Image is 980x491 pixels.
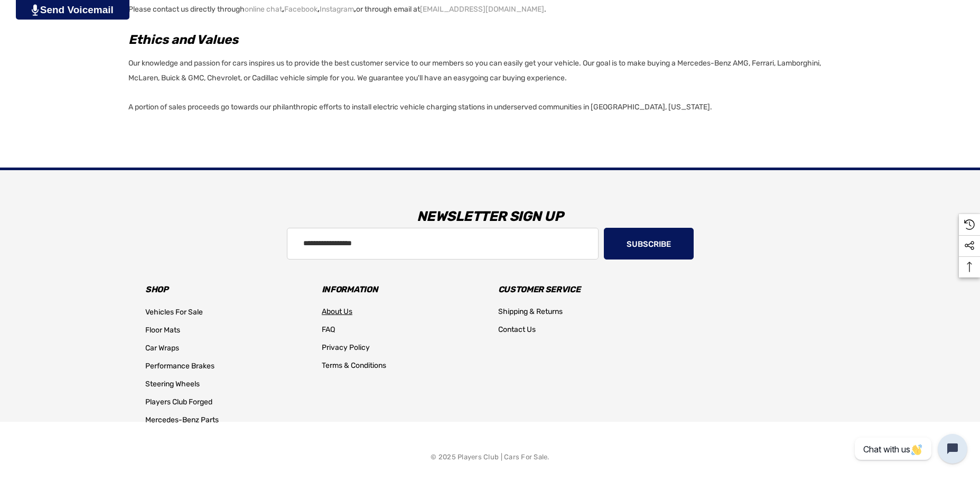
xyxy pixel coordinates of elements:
svg: Social Media [964,240,975,251]
a: Steering Wheels [145,375,200,393]
span: Shipping & Returns [498,307,563,316]
img: PjwhLS0gR2VuZXJhdG9yOiBHcmF2aXQuaW8gLS0+PHN2ZyB4bWxucz0iaHR0cDovL3d3dy53My5vcmcvMjAwMC9zdmciIHhtb... [32,4,39,16]
svg: Top [959,262,980,272]
a: Car Wraps [145,339,179,357]
span: Floor Mats [145,326,180,335]
a: Privacy Policy [322,339,370,357]
a: Terms & Conditions [322,357,386,375]
a: Facebook [284,2,318,17]
a: [EMAIL_ADDRESS][DOMAIN_NAME] [420,2,544,17]
h3: Newsletter Sign Up [137,201,843,233]
span: Privacy Policy [322,343,370,352]
strong: , , , [245,5,356,14]
a: online chat [245,2,282,17]
p: Please contact us directly through or through email at . [128,2,852,17]
h2: Ethics and Values [128,30,852,49]
span: Car Wraps [145,344,179,353]
a: Players Club Forged [145,393,212,411]
span: Terms & Conditions [322,361,386,370]
span: Performance Brakes [145,362,214,370]
a: Contact Us [498,321,536,339]
p: Our knowledge and passion for cars inspires us to provide the best customer service to our member... [128,53,852,86]
span: Vehicles For Sale [145,308,203,317]
h3: Information [322,282,482,297]
button: Subscribe [604,228,694,260]
a: Mercedes-Benz Parts [145,411,219,429]
a: FAQ [322,321,335,339]
span: Mercedes-Benz Parts [145,415,219,424]
a: About Us [322,303,352,321]
a: Instagram [320,2,354,17]
span: Steering Wheels [145,379,200,388]
span: About Us [322,307,352,316]
h3: Shop [145,282,306,297]
a: Shipping & Returns [498,303,563,321]
span: Contact Us [498,325,536,334]
span: FAQ [322,325,335,334]
svg: Recently Viewed [964,219,975,230]
h3: Customer Service [498,282,659,297]
span: Players Club Forged [145,397,212,406]
a: Vehicles For Sale [145,303,203,321]
p: © 2025 Players Club | Cars For Sale. [431,450,549,464]
a: Floor Mats [145,321,180,339]
p: A portion of sales proceeds go towards our philanthropic efforts to install electric vehicle char... [128,100,852,115]
a: Performance Brakes [145,357,214,375]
